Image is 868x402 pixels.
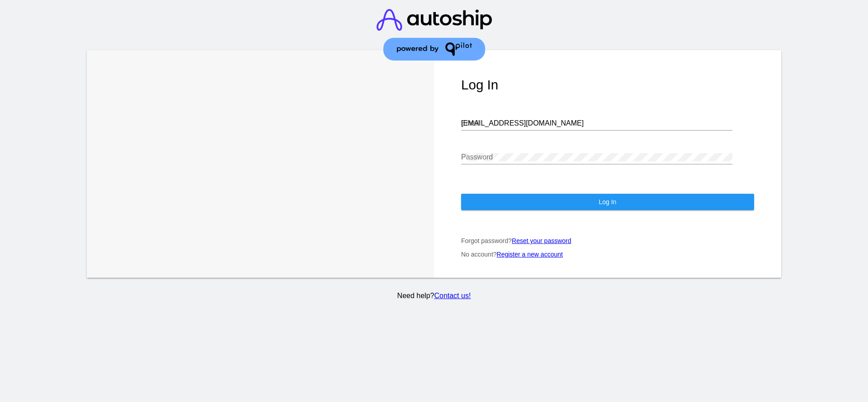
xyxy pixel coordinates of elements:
[497,251,563,258] a: Register a new account
[434,292,471,299] a: Contact us!
[461,251,754,258] p: No account?
[461,77,754,93] h1: Log In
[461,119,732,127] input: Email
[461,237,754,244] p: Forgot password?
[85,292,783,300] p: Need help?
[599,198,616,206] span: Log In
[512,237,571,244] a: Reset your password
[461,194,754,210] button: Log In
